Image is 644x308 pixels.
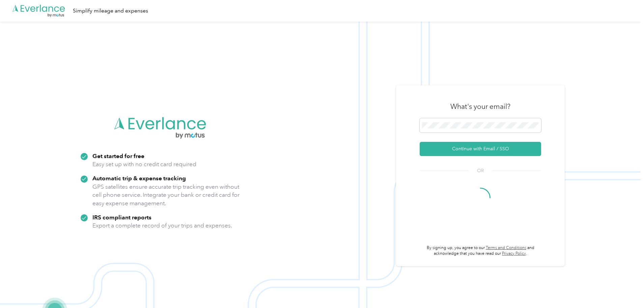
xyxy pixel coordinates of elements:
p: Export a complete record of your trips and expenses. [92,221,232,230]
p: Easy set up with no credit card required [92,160,196,168]
strong: Automatic trip & expense tracking [92,175,186,182]
strong: IRS compliant reports [92,214,151,221]
strong: Get started for free [92,152,144,159]
p: GPS satellites ensure accurate trip tracking even without cell phone service. Integrate your bank... [92,183,240,208]
a: Terms and Conditions [486,245,526,250]
a: Privacy Policy [502,251,526,256]
span: OR [469,167,492,174]
button: Continue with Email / SSO [420,142,541,156]
div: Simplify mileage and expenses [73,7,148,15]
h3: What's your email? [450,102,510,111]
p: By signing up, you agree to our and acknowledge that you have read our . [420,245,541,257]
